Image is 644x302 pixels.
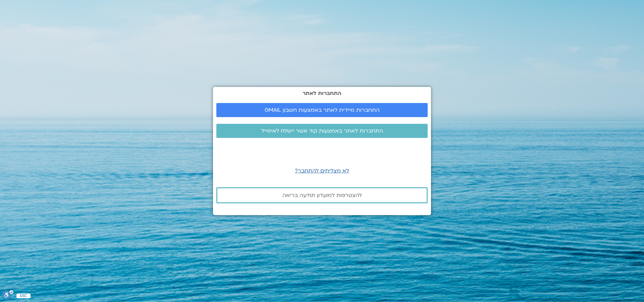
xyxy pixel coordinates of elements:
span: התחברות לאתר באמצעות קוד אשר יישלח לאימייל [261,128,383,134]
a: לא מצליחים להתחבר? [295,167,349,174]
a: להצטרפות למועדון תודעה בריאה [216,187,428,203]
a: התחברות לאתר באמצעות קוד אשר יישלח לאימייל [216,124,428,138]
a: התחברות מיידית לאתר באמצעות חשבון GMAIL [216,103,428,117]
h2: התחברות לאתר [216,90,428,96]
span: להצטרפות למועדון תודעה בריאה [282,192,362,198]
span: התחברות מיידית לאתר באמצעות חשבון GMAIL [265,107,380,113]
